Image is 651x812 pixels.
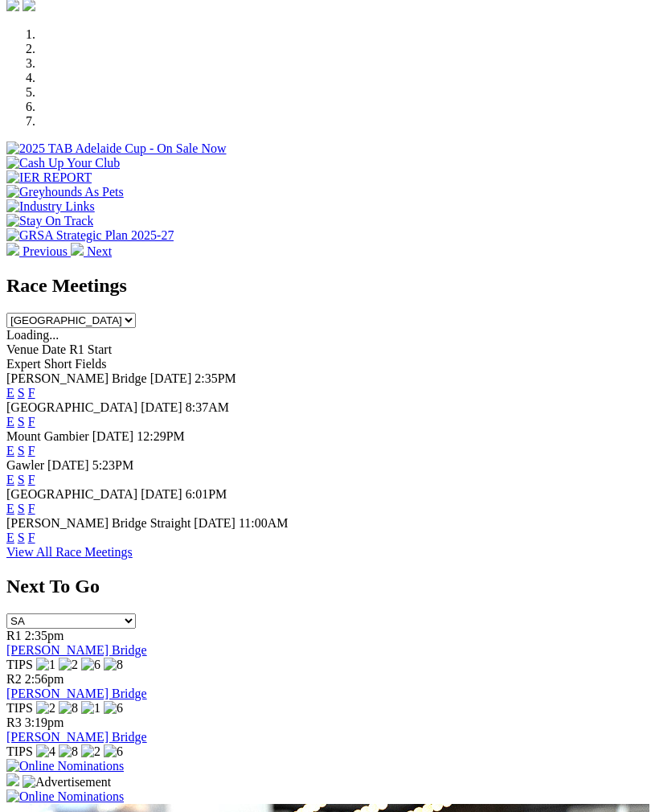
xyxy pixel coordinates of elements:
[6,244,71,258] a: Previous
[6,576,645,597] h2: Next To Go
[6,487,137,501] span: [GEOGRAPHIC_DATA]
[6,531,14,544] a: E
[28,386,35,400] a: F
[18,502,25,515] a: S
[59,744,78,759] img: 8
[6,759,124,773] img: Online Nominations
[6,228,174,243] img: GRSA Strategic Plan 2025-27
[6,170,92,185] img: IER REPORT
[194,371,236,385] span: 2:35PM
[6,701,33,715] span: TIPS
[6,400,137,414] span: [GEOGRAPHIC_DATA]
[28,444,35,457] a: F
[6,357,41,371] span: Expert
[92,458,134,472] span: 5:23PM
[104,701,123,716] img: 6
[47,458,89,472] span: [DATE]
[6,185,124,199] img: Greyhounds As Pets
[18,415,25,429] a: S
[6,415,14,429] a: E
[81,658,100,672] img: 6
[92,429,134,443] span: [DATE]
[6,716,22,729] span: R3
[59,658,78,672] img: 2
[239,516,289,530] span: 11:00AM
[36,701,55,716] img: 2
[141,400,182,414] span: [DATE]
[186,487,227,501] span: 6:01PM
[6,687,147,700] a: [PERSON_NAME] Bridge
[28,473,35,486] a: F
[6,672,22,686] span: R2
[6,429,89,443] span: Mount Gambier
[6,629,22,642] span: R1
[18,444,25,457] a: S
[194,516,235,530] span: [DATE]
[6,502,14,515] a: E
[104,658,123,672] img: 8
[25,672,64,686] span: 2:56pm
[6,643,147,657] a: [PERSON_NAME] Bridge
[6,328,59,342] span: Loading...
[6,386,14,400] a: E
[18,386,25,400] a: S
[36,658,55,672] img: 1
[23,244,68,258] span: Previous
[71,243,84,256] img: chevron-right-pager-white.svg
[6,730,147,744] a: [PERSON_NAME] Bridge
[6,342,39,356] span: Venue
[25,716,64,729] span: 3:19pm
[6,141,227,156] img: 2025 TAB Adelaide Cup - On Sale Now
[28,415,35,429] a: F
[6,473,14,486] a: E
[25,629,64,642] span: 2:35pm
[23,775,111,789] img: Advertisement
[150,371,192,385] span: [DATE]
[36,744,55,759] img: 4
[71,244,112,258] a: Next
[104,744,123,759] img: 6
[6,156,120,170] img: Cash Up Your Club
[6,371,147,385] span: [PERSON_NAME] Bridge
[6,214,93,228] img: Stay On Track
[28,531,35,544] a: F
[141,487,182,501] span: [DATE]
[6,199,95,214] img: Industry Links
[87,244,112,258] span: Next
[6,744,33,758] span: TIPS
[28,502,35,515] a: F
[69,342,112,356] span: R1 Start
[18,531,25,544] a: S
[6,658,33,671] span: TIPS
[6,545,133,559] a: View All Race Meetings
[44,357,72,371] span: Short
[42,342,66,356] span: Date
[6,773,19,786] img: 15187_Greyhounds_GreysPlayCentral_Resize_SA_WebsiteBanner_300x115_2025.jpg
[6,243,19,256] img: chevron-left-pager-white.svg
[6,275,645,297] h2: Race Meetings
[6,516,190,530] span: [PERSON_NAME] Bridge Straight
[186,400,229,414] span: 8:37AM
[81,744,100,759] img: 2
[75,357,106,371] span: Fields
[18,473,25,486] a: S
[6,444,14,457] a: E
[6,458,44,472] span: Gawler
[6,789,124,804] img: Online Nominations
[137,429,185,443] span: 12:29PM
[81,701,100,716] img: 1
[59,701,78,716] img: 8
